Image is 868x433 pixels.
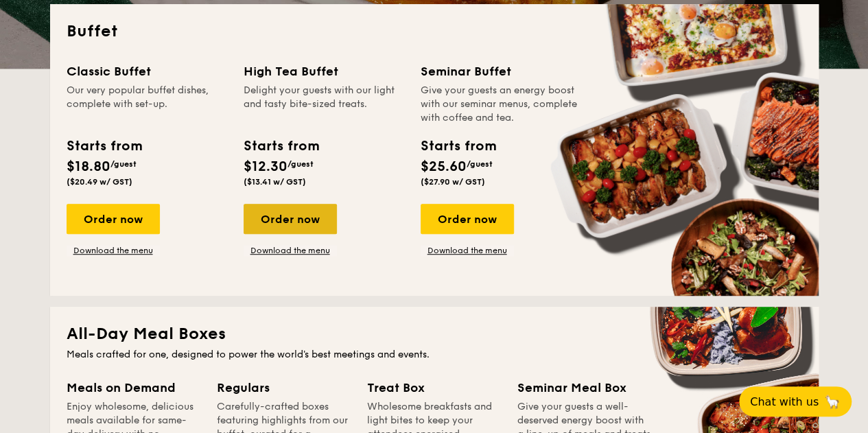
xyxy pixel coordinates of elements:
div: Seminar Buffet [421,62,581,81]
span: $18.80 [67,159,110,175]
span: /guest [288,159,314,169]
span: /guest [467,159,493,169]
div: Order now [67,204,160,234]
div: Order now [421,204,514,234]
span: 🦙 [824,394,841,410]
span: ($27.90 w/ GST) [421,177,485,187]
span: /guest [110,159,137,169]
div: Classic Buffet [67,62,227,81]
button: Chat with us🦙 [739,386,852,417]
div: Starts from [421,136,495,156]
div: Meals on Demand [67,378,200,397]
a: Download the menu [67,245,160,256]
div: Meals crafted for one, designed to power the world's best meetings and events. [67,348,802,362]
a: Download the menu [421,245,514,256]
div: Order now [244,204,337,234]
div: Seminar Meal Box [517,378,651,397]
span: $25.60 [421,159,467,175]
div: Starts from [67,136,141,156]
span: ($20.49 w/ GST) [67,177,132,187]
a: Download the menu [244,245,337,256]
div: Regulars [217,378,351,397]
div: Delight your guests with our light and tasty bite-sized treats. [244,84,404,125]
div: Treat Box [367,378,501,397]
div: Starts from [244,136,318,156]
div: High Tea Buffet [244,62,404,81]
span: Chat with us [750,395,819,408]
span: ($13.41 w/ GST) [244,177,306,187]
span: $12.30 [244,159,288,175]
div: Give your guests an energy boost with our seminar menus, complete with coffee and tea. [421,84,581,125]
div: Our very popular buffet dishes, complete with set-up. [67,84,227,125]
h2: Buffet [67,21,802,43]
h2: All-Day Meal Boxes [67,323,802,345]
